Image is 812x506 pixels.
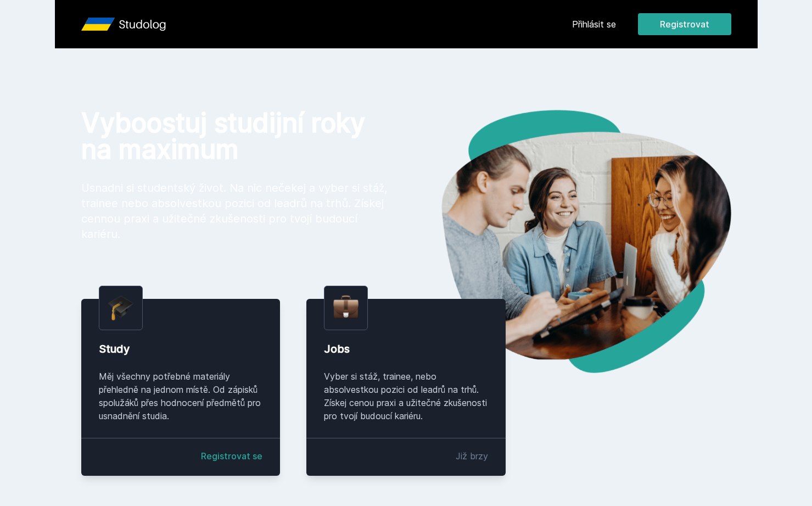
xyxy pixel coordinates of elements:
p: Usnadni si studentský život. Na nic nečekej a vyber si stáž, trainee nebo absolvestkou pozici od ... [81,180,389,242]
img: briefcase.png [333,293,359,321]
div: Již brzy [456,449,488,463]
h1: Vyboostuj studijní roky na maximum [81,110,389,163]
a: Přihlásit se [572,18,616,31]
div: Study [99,341,263,357]
button: Registrovat [638,13,731,35]
a: Registrovat se [201,449,262,463]
img: hero.png [406,110,731,373]
div: Vyber si stáž, trainee, nebo absolvestkou pozici od leadrů na trhů. Získej cenou praxi a užitečné... [324,370,488,422]
div: Měj všechny potřebné materiály přehledně na jednom místě. Od zápisků spolužáků přes hodnocení pře... [99,370,263,422]
div: Jobs [324,341,488,357]
img: graduation-cap.png [108,295,133,321]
